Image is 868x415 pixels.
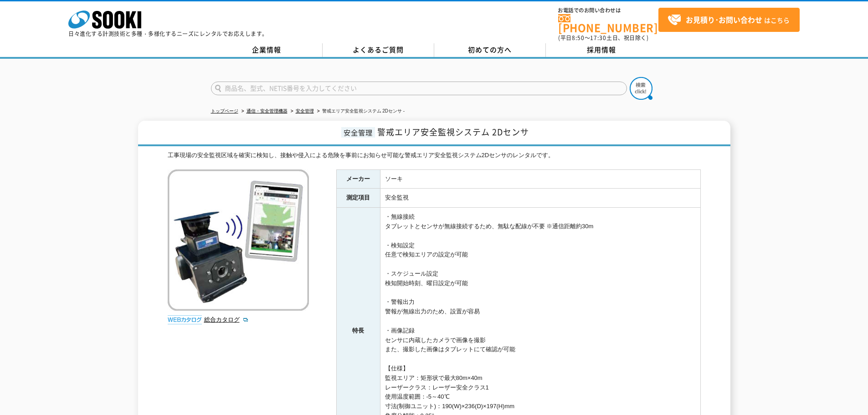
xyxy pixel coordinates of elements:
span: 安全管理 [341,127,375,138]
span: (平日 ～ 土日、祝日除く) [558,34,648,42]
th: メーカー [336,169,380,189]
span: 17:30 [590,34,606,42]
a: 総合カタログ [204,316,249,323]
img: 警戒エリア安全監視システム 2Dセンサ - [168,169,309,311]
a: 安全管理 [296,108,314,113]
a: トップページ [211,108,238,113]
div: 工事現場の安全監視区域を確実に検知し、接触や侵入による危険を事前にお知らせ可能な警戒エリア安全監視システム2Dセンサのレンタルです。 [168,151,701,160]
th: 測定項目 [336,189,380,208]
span: 警戒エリア安全監視システム 2Dセンサ [377,126,529,138]
span: 初めての方へ [468,45,512,55]
a: [PHONE_NUMBER] [558,14,658,33]
a: お見積り･お問い合わせはこちら [658,8,800,32]
a: 初めての方へ [434,43,546,57]
img: webカタログ [168,315,202,324]
span: お電話でのお問い合わせは [558,8,658,13]
strong: お見積り･お問い合わせ [686,14,762,25]
a: 通信・安全管理機器 [247,108,288,113]
span: はこちら [668,13,790,27]
img: btn_search.png [630,77,652,100]
input: 商品名、型式、NETIS番号を入力してください [211,82,627,95]
p: 日々進化する計測技術と多種・多様化するニーズにレンタルでお応えします。 [68,31,268,36]
a: 企業情報 [211,43,323,57]
td: ソーキ [380,169,700,189]
li: 警戒エリア安全監視システム 2Dセンサ - [315,107,405,116]
span: 8:50 [572,34,585,42]
a: よくあるご質問 [323,43,434,57]
a: 採用情報 [546,43,657,57]
td: 安全監視 [380,189,700,208]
